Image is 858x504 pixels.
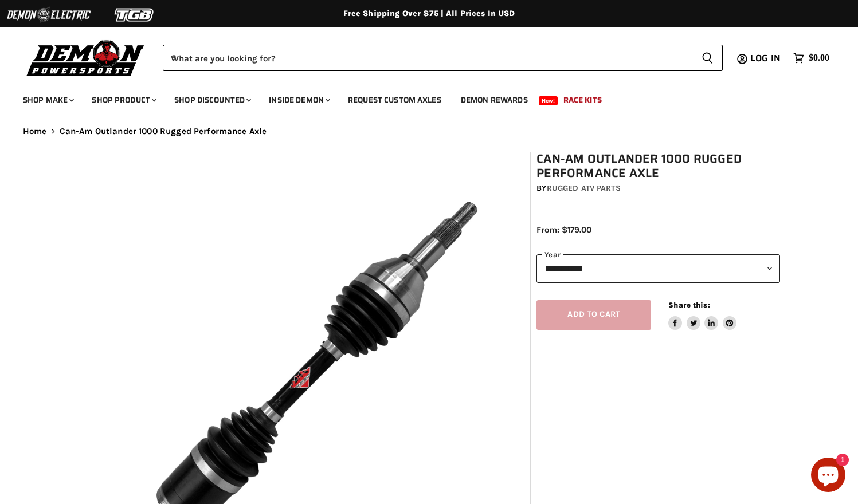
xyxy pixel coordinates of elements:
span: Log in [750,51,781,65]
a: Rugged ATV Parts [547,183,621,193]
span: From: $179.00 [536,225,591,235]
a: $0.00 [788,50,835,66]
a: Inside Demon [260,88,337,112]
h1: Can-Am Outlander 1000 Rugged Performance Axle [536,152,780,180]
input: When autocomplete results are available use up and down arrows to review and enter to select [163,45,692,71]
a: Home [23,127,47,136]
select: year [536,254,780,282]
span: New! [539,96,558,105]
a: Shop Product [83,88,163,112]
a: Request Custom Axles [339,88,450,112]
aside: Share this: [668,300,736,330]
img: Demon Powersports [23,37,148,78]
inbox-online-store-chat: Shopify online store chat [808,458,849,495]
ul: Main menu [14,84,826,112]
span: $0.00 [809,53,829,64]
button: Search [692,45,723,71]
form: Product [163,45,723,71]
a: Race Kits [555,88,610,112]
a: Demon Rewards [452,88,536,112]
img: TGB Logo 2 [92,4,178,26]
a: Shop Make [14,88,81,112]
a: Log in [745,53,788,64]
div: by [536,182,780,195]
img: Demon Electric Logo 2 [6,4,92,26]
span: Share this: [668,301,710,309]
a: Shop Discounted [166,88,258,112]
span: Can-Am Outlander 1000 Rugged Performance Axle [60,127,267,136]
